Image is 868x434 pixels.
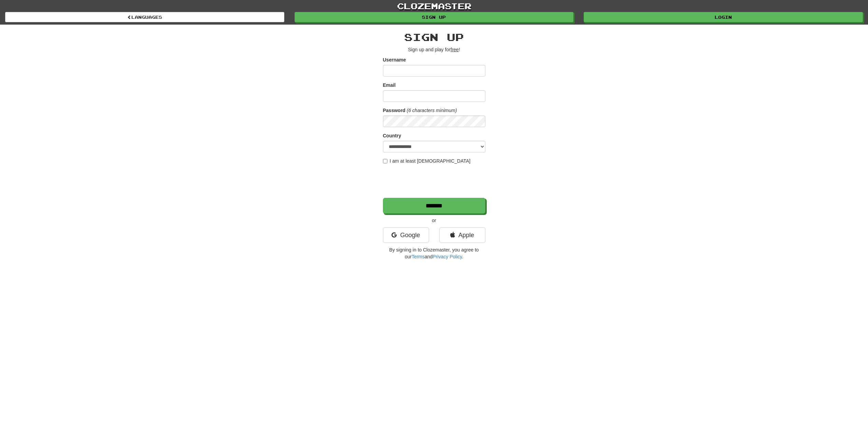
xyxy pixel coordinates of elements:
a: Google [383,227,429,243]
a: Privacy Policy [432,254,462,259]
a: Languages [5,12,284,22]
label: I am at least [DEMOGRAPHIC_DATA] [383,158,471,164]
label: Password [383,107,405,114]
label: Country [383,132,401,139]
p: Sign up and play for ! [383,46,485,53]
h2: Sign up [383,31,485,43]
a: Terms [412,254,425,259]
p: or [383,217,485,224]
em: (6 characters minimum) [407,108,457,113]
iframe: reCAPTCHA [383,168,487,194]
a: Login [584,12,863,22]
p: By signing in to Clozemaster, you agree to our and . [383,246,485,260]
input: I am at least [DEMOGRAPHIC_DATA] [383,159,387,163]
a: Apple [439,227,485,243]
u: free [451,47,459,52]
label: Username [383,56,406,63]
label: Email [383,82,396,89]
a: Sign up [295,12,574,22]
